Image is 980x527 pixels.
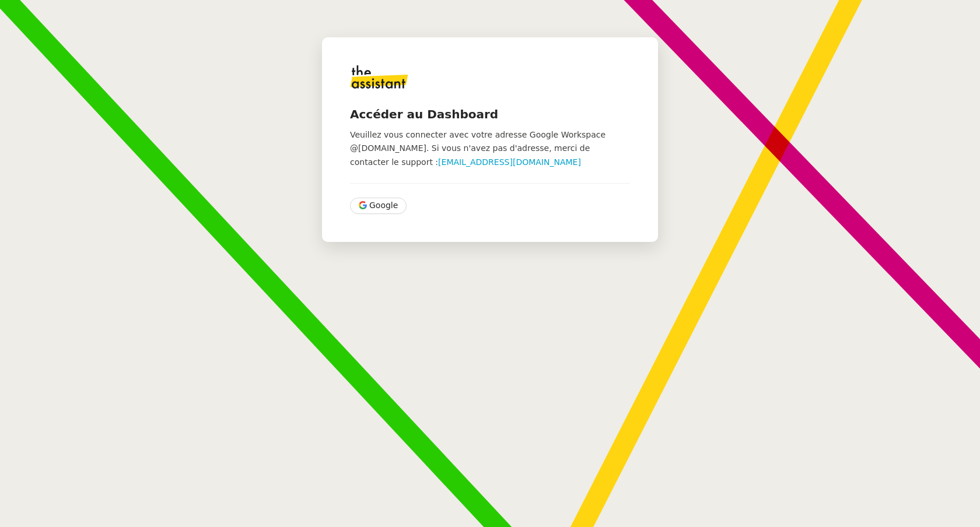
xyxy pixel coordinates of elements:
a: [EMAIL_ADDRESS][DOMAIN_NAME] [438,157,581,167]
h4: Accéder au Dashboard [350,106,630,122]
span: Google [369,199,398,212]
button: Google [350,198,407,214]
span: Veuillez vous connecter avec votre adresse Google Workspace @[DOMAIN_NAME]. Si vous n'avez pas d'... [350,130,605,167]
img: logo [350,65,408,89]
